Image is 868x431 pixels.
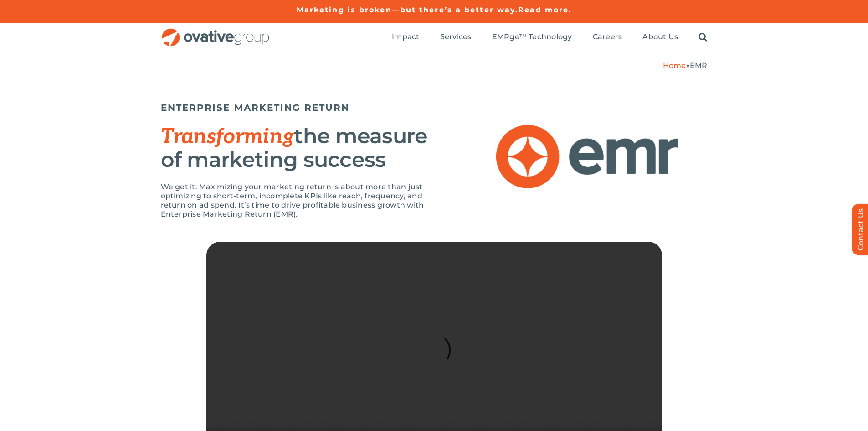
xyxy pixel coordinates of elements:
[690,61,708,70] span: EMR
[593,32,622,42] span: Careers
[699,32,707,42] a: Search
[492,32,572,42] a: EMRge™ Technology
[161,182,434,219] p: We get it. Maximizing your marketing return is about more than just optimizing to short-term, inc...
[392,32,419,42] span: Impact
[161,124,294,150] span: Transforming
[392,23,707,52] nav: Menu
[440,32,472,42] span: Services
[161,102,434,113] h5: ENTERPRISE MARKETING RETURN
[593,32,622,42] a: Careers
[663,61,708,70] span: »
[642,32,678,42] span: About Us
[518,5,571,14] a: Read more.
[496,125,678,188] img: EMR – Logo
[663,61,686,70] a: Home
[161,27,270,36] a: OG_Full_horizontal_RGB
[297,5,519,14] a: Marketing is broken—but there’s a better way.
[492,32,572,42] span: EMRge™ Technology
[642,32,678,42] a: About Us
[440,32,472,42] a: Services
[161,125,434,171] h2: the measure of marketing success
[392,32,419,42] a: Impact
